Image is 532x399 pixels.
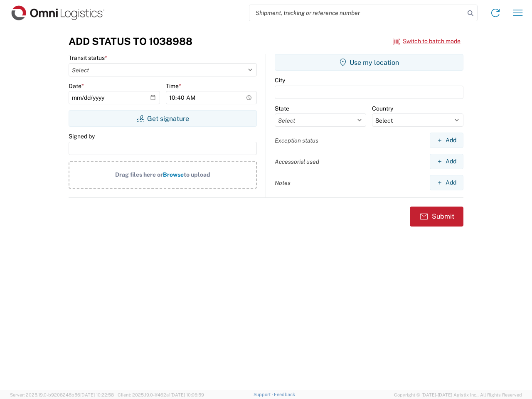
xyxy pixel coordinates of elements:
[394,391,522,399] span: Copyright © [DATE]-[DATE] Agistix Inc., All Rights Reserved
[69,110,257,127] button: Get signature
[410,207,463,227] button: Submit
[274,392,295,397] a: Feedback
[163,171,184,178] span: Browse
[184,171,210,178] span: to upload
[430,175,463,190] button: Add
[275,54,463,71] button: Use my location
[69,54,107,62] label: Transit status
[170,392,204,397] span: [DATE] 10:06:59
[118,392,204,397] span: Client: 2025.19.0-1f462a1
[430,133,463,148] button: Add
[372,105,393,112] label: Country
[69,35,192,47] h3: Add Status to 1038988
[80,392,114,397] span: [DATE] 10:22:58
[275,76,285,84] label: City
[275,105,289,112] label: State
[393,34,461,48] button: Switch to batch mode
[69,82,84,90] label: Date
[115,171,163,178] span: Drag files here or
[166,82,181,90] label: Time
[10,392,114,397] span: Server: 2025.19.0-b9208248b56
[249,5,465,21] input: Shipment, tracking or reference number
[275,137,318,144] label: Exception status
[275,179,291,187] label: Notes
[275,158,319,165] label: Accessorial used
[430,154,463,169] button: Add
[69,133,95,140] label: Signed by
[254,392,274,397] a: Support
